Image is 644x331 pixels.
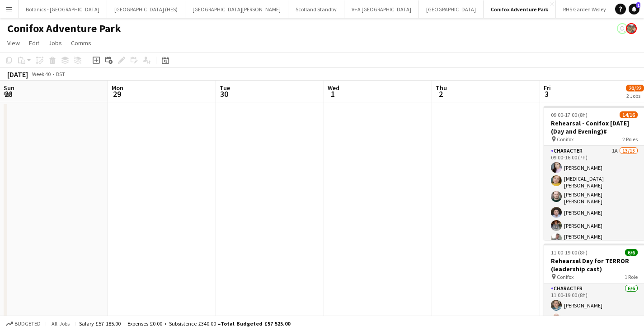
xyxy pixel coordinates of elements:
[110,89,123,99] span: 29
[484,0,556,18] button: Conifox Adventure Park
[551,111,588,118] span: 09:00-17:00 (8h)
[185,0,288,18] button: [GEOGRAPHIC_DATA][PERSON_NAME]
[344,0,419,18] button: V+A [GEOGRAPHIC_DATA]
[288,0,344,18] button: Scotland Standby
[30,71,52,77] span: Week 40
[620,111,638,118] span: 14/16
[542,89,551,99] span: 3
[71,39,91,47] span: Comms
[326,89,339,99] span: 1
[556,0,614,18] button: RHS Garden Wisley
[557,273,573,280] span: Conifox
[436,84,447,92] span: Thu
[5,319,42,329] button: Budgeted
[328,84,339,92] span: Wed
[112,84,123,92] span: Mon
[551,249,588,256] span: 11:00-19:00 (8h)
[107,0,185,18] button: [GEOGRAPHIC_DATA] (HES)
[67,37,95,49] a: Comms
[617,23,628,34] app-user-avatar: Gus Gordon
[45,37,66,49] a: Jobs
[218,89,230,99] span: 30
[629,4,639,14] a: 1
[7,70,28,79] div: [DATE]
[7,39,20,47] span: View
[50,320,71,327] span: All jobs
[48,39,62,47] span: Jobs
[625,273,638,280] span: 1 Role
[544,84,551,92] span: Fri
[434,89,447,99] span: 2
[626,85,644,91] span: 20/22
[25,37,43,49] a: Edit
[7,22,121,35] h1: Conifox Adventure Park
[29,39,39,47] span: Edit
[221,320,290,327] span: Total Budgeted £57 525.00
[557,136,573,143] span: Conifox
[419,0,484,18] button: [GEOGRAPHIC_DATA]
[56,71,65,77] div: BST
[4,37,24,49] a: View
[625,249,638,256] span: 6/6
[636,2,640,8] span: 1
[622,136,638,143] span: 2 Roles
[4,84,14,92] span: Sun
[79,320,290,327] div: Salary £57 185.00 + Expenses £0.00 + Subsistence £340.00 =
[220,84,230,92] span: Tue
[19,0,107,18] button: Botanics - [GEOGRAPHIC_DATA]
[626,23,637,34] app-user-avatar: Alyce Paton
[2,89,14,99] span: 28
[626,92,644,99] div: 2 Jobs
[14,321,41,327] span: Budgeted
